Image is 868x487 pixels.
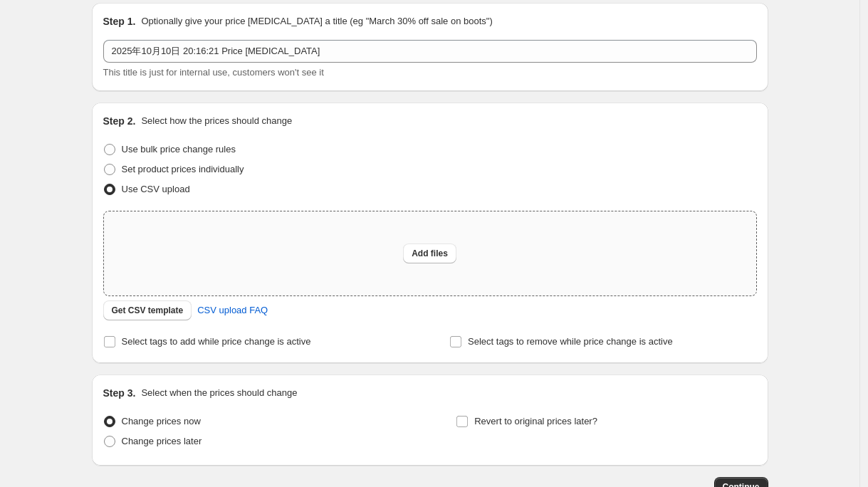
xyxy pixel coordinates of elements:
[197,303,268,318] span: CSV upload FAQ
[468,336,673,347] span: Select tags to remove while price change is active
[141,114,292,128] p: Select how the prices should change
[474,416,597,426] span: Revert to original prices later?
[103,114,136,128] h2: Step 2.
[122,416,201,426] span: Change prices now
[189,299,276,322] a: CSV upload FAQ
[103,386,136,400] h2: Step 3.
[122,184,190,194] span: Use CSV upload
[141,386,297,400] p: Select when the prices should change
[103,40,757,63] input: 30% off holiday sale
[122,436,202,446] span: Change prices later
[412,248,448,259] span: Add files
[103,67,324,78] span: This title is just for internal use, customers won't see it
[122,144,236,155] span: Use bulk price change rules
[403,243,456,263] button: Add files
[122,336,311,347] span: Select tags to add while price change is active
[103,300,192,320] button: Get CSV template
[112,305,184,316] span: Get CSV template
[141,14,492,28] p: Optionally give your price [MEDICAL_DATA] a title (eg "March 30% off sale on boots")
[122,164,244,174] span: Set product prices individually
[103,14,136,28] h2: Step 1.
